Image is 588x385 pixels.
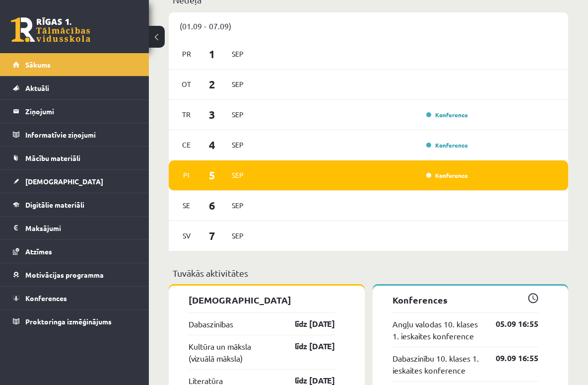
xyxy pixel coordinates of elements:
[227,167,248,183] span: Sep
[176,167,197,183] span: Pi
[13,77,136,99] a: Aktuāli
[227,107,248,122] span: Sep
[189,318,233,330] a: Dabaszinības
[392,352,481,376] a: Dabaszinību 10. klases 1. ieskaites konference
[227,198,248,213] span: Sep
[25,177,103,186] span: [DEMOGRAPHIC_DATA]
[176,46,197,62] span: Pr
[227,46,248,62] span: Sep
[13,240,136,263] a: Atzīmes
[25,217,136,239] legend: Maksājumi
[25,100,136,123] legend: Ziņojumi
[197,46,228,62] span: 1
[25,247,52,256] span: Atzīmes
[13,53,136,76] a: Sākums
[426,111,468,119] a: Konference
[197,137,228,153] span: 4
[13,123,136,146] a: Informatīvie ziņojumi
[189,293,335,307] p: [DEMOGRAPHIC_DATA]
[227,228,248,243] span: Sep
[13,193,136,216] a: Digitālie materiāli
[13,100,136,123] a: Ziņojumi
[426,171,468,179] a: Konference
[197,76,228,92] span: 2
[277,318,335,330] a: līdz [DATE]
[426,141,468,149] a: Konference
[25,154,80,162] span: Mācību materiāli
[25,317,112,326] span: Proktoringa izmēģinājums
[392,293,539,307] p: Konferences
[13,310,136,333] a: Proktoringa izmēģinājums
[176,137,197,153] span: Ce
[481,318,538,330] a: 05.09 16:55
[176,107,197,122] span: Tr
[25,270,104,279] span: Motivācijas programma
[197,228,228,244] span: 7
[11,17,90,42] a: Rīgas 1. Tālmācības vidusskola
[13,147,136,169] a: Mācību materiāli
[481,352,538,364] a: 09.09 16:55
[25,60,51,69] span: Sākums
[176,77,197,92] span: Ot
[13,263,136,286] a: Motivācijas programma
[13,287,136,309] a: Konferences
[176,228,197,243] span: Sv
[169,12,568,39] div: (01.09 - 07.09)
[189,340,277,364] a: Kultūra un māksla (vizuālā māksla)
[176,198,197,213] span: Se
[227,137,248,153] span: Sep
[392,318,481,342] a: Angļu valodas 10. klases 1. ieskaites konference
[13,217,136,239] a: Maksājumi
[25,294,67,303] span: Konferences
[277,340,335,352] a: līdz [DATE]
[227,77,248,92] span: Sep
[197,167,228,183] span: 5
[197,106,228,123] span: 3
[25,83,49,92] span: Aktuāli
[25,200,84,209] span: Digitālie materiāli
[13,170,136,193] a: [DEMOGRAPHIC_DATA]
[197,197,228,214] span: 6
[173,266,564,280] p: Tuvākās aktivitātes
[25,123,136,146] legend: Informatīvie ziņojumi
